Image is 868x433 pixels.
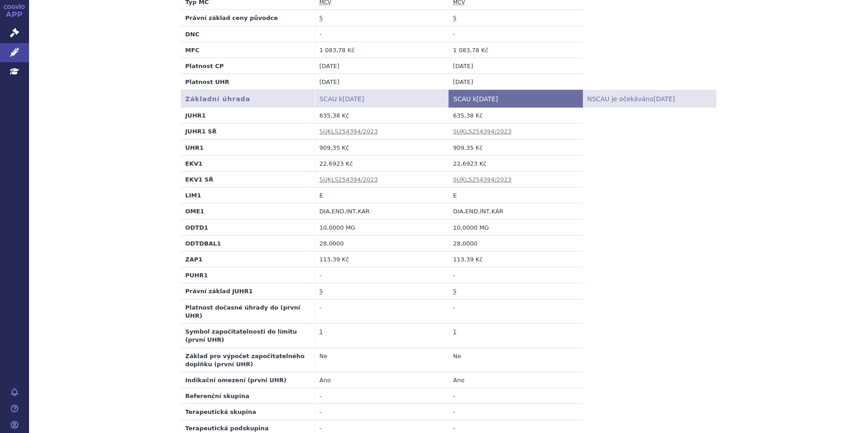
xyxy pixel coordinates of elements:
strong: DNC [185,31,199,38]
td: - [449,299,582,323]
strong: ODTDBAL1 [185,240,221,247]
td: Ano [315,372,449,388]
td: [DATE] [449,58,582,74]
td: 635,38 Kč [449,108,582,123]
td: 22,6923 Kč [315,155,449,171]
td: 113,39 Kč [315,251,449,267]
abbr: stanovena nebo změněna ve správním řízení podle zákona č. 48/1997 Sb. ve znění účinném od 1.1.2008 [453,288,456,295]
abbr: přípravek má započitatelný doplatek vyšší než nula: přepočítaný podle nejlevnějšího ve skupině (s... [320,329,323,335]
td: DIA,END,INT,KAR [315,203,449,219]
span: [DATE] [653,95,675,103]
td: E [449,187,582,203]
td: [DATE] [315,58,449,74]
abbr: stanovena nebo změněna ve správním řízení podle zákona č. 48/1997 Sb. ve znění účinném od 1.1.2008 [320,288,323,295]
td: Ano [449,372,582,388]
strong: UHR1 [185,144,204,151]
span: [DATE] [477,95,498,103]
strong: EKV1 [185,160,202,167]
td: Ne [315,348,449,372]
th: Základní úhrada [181,90,315,108]
abbr: stanovena nebo změněna ve správním řízení podle zákona č. 48/1997 Sb. ve znění účinném od 1.1.2008 [453,15,456,22]
td: 22,6923 Kč [449,155,582,171]
strong: PUHR1 [185,272,208,279]
strong: Referenční skupina [185,393,249,399]
strong: JUHR1 [185,112,206,119]
strong: OME1 [185,208,204,215]
th: SCAU k [449,90,582,108]
td: - [449,404,582,420]
strong: JUHR1 SŘ [185,128,217,135]
td: Ne [449,348,582,372]
strong: Platnost UHR [185,79,229,85]
strong: Indikační omezení (první UHR) [185,377,286,384]
td: - [315,267,449,283]
td: 10,0000 MG [315,219,449,235]
td: 28,0000 [315,235,449,251]
a: SUKLS254394/2023 [453,176,512,183]
strong: EKV1 SŘ [185,176,213,183]
td: 635,38 Kč [315,108,449,123]
a: SUKLS254394/2023 [453,128,512,135]
strong: Terapeutická skupina [185,408,256,415]
td: - [315,404,449,420]
strong: ODTD1 [185,224,208,231]
td: 28,0000 [449,235,582,251]
td: 1 083,78 Kč [449,42,582,58]
span: [DATE] [343,95,364,103]
td: [DATE] [449,74,582,90]
td: DIA,END,INT,KAR [449,203,582,219]
strong: Právní základ ceny původce [185,15,278,21]
strong: Platnost CP [185,63,224,69]
td: - [315,388,449,404]
strong: Symbol započitatelnosti do limitu (první UHR) [185,328,297,343]
td: E [315,187,449,203]
strong: Právní základ JUHR1 [185,288,253,295]
td: [DATE] [315,74,449,90]
td: 909,35 Kč [449,139,582,155]
th: SCAU k [315,90,449,108]
td: 1 083,78 Kč [315,42,449,58]
td: - [449,388,582,404]
abbr: stanovena nebo změněna ve správním řízení podle zákona č. 48/1997 Sb. ve znění účinném od 1.1.2008 [320,15,323,22]
td: - [449,26,582,42]
abbr: přípravek má započitatelný doplatek vyšší než nula: přepočítaný podle nejlevnějšího ve skupině (s... [453,329,456,335]
td: - [315,299,449,323]
strong: Základ pro výpočet započitatelného doplňku (první UHR) [185,353,305,368]
td: - [315,26,449,42]
td: 113,39 Kč [449,251,582,267]
strong: Platnost dočasné úhrady do (první UHR) [185,304,300,319]
a: SUKLS254394/2023 [320,176,378,183]
a: SUKLS254394/2023 [320,128,378,135]
strong: ZAP1 [185,256,202,263]
strong: Terapeutická podskupina [185,425,269,432]
td: 10,0000 MG [449,219,582,235]
strong: MFC [185,47,199,54]
th: NSCAU je očekáváno [582,90,716,108]
td: 909,35 Kč [315,139,449,155]
td: - [449,267,582,283]
strong: LIM1 [185,192,201,199]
